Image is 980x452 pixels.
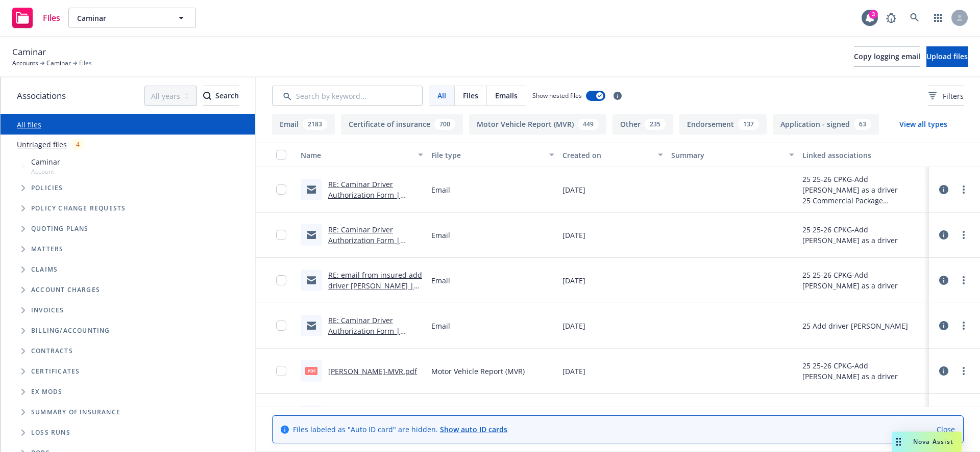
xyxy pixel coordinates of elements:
span: Policy change requests [31,205,126,211]
span: Emails [495,90,518,101]
span: Account charges [31,287,100,293]
input: Toggle Row Selected [276,321,286,331]
span: Email [431,275,450,286]
div: 137 [738,119,759,130]
a: [PERSON_NAME]-MVR.pdf [328,366,417,376]
button: Nova Assist [892,432,962,452]
a: RE: email from insured add driver [PERSON_NAME] | Fractional Chief Financial Officer [328,270,422,312]
svg: Search [203,92,211,100]
div: Search [203,86,239,105]
a: Report a Bug [881,8,901,28]
button: Summary [667,143,798,167]
input: Search by keyword... [272,86,423,106]
button: Created on [558,143,668,167]
div: 3 [869,10,878,19]
span: Upload files [926,51,968,61]
span: Nova Assist [913,437,953,446]
span: Copy logging email [854,51,920,61]
div: 63 [854,119,871,130]
span: Caminar [77,13,165,23]
div: 2183 [303,119,327,130]
input: Toggle Row Selected [276,230,286,240]
a: Accounts [12,59,38,68]
input: Toggle Row Selected [276,275,286,285]
div: 235 [645,119,666,130]
div: 25 25-26 CPKG-Add [PERSON_NAME] as a driver [802,224,925,246]
input: Select all [276,150,286,160]
span: [DATE] [562,230,585,241]
button: Motor Vehicle Report (MVR) [469,114,606,135]
span: Filters [943,91,964,101]
div: Summary [671,150,782,161]
a: Untriaged files [17,139,67,150]
a: Show auto ID cards [440,424,507,434]
span: Files [79,59,92,68]
span: [DATE] [562,184,585,195]
span: Certificates [31,368,80,375]
div: File type [431,150,543,161]
button: Email [272,114,335,135]
span: Contracts [31,348,73,354]
span: [DATE] [562,275,585,286]
input: Toggle Row Selected [276,366,286,376]
button: Upload files [926,46,968,67]
a: Caminar [46,59,71,68]
div: 4 [71,139,85,150]
button: Filters [928,86,964,106]
a: Switch app [928,8,948,28]
span: Caminar [31,156,60,167]
button: Caminar [68,8,196,28]
a: Files [8,4,64,32]
div: 25 25-26 CPKG-Add [PERSON_NAME] as a driver [802,270,925,291]
div: 25 25-26 CPKG-Add [PERSON_NAME] as a driver [802,360,925,382]
span: Files [43,14,60,22]
div: 25 Add driver [PERSON_NAME] [802,321,908,331]
div: Name [301,150,412,161]
span: Motor Vehicle Report (MVR) [431,366,525,377]
span: Filters [928,91,964,101]
button: Endorsement [679,114,767,135]
span: Email [431,321,450,331]
a: RE: Caminar Driver Authorization Form | [PERSON_NAME] | Clinician [328,179,423,210]
button: Certificate of insurance [341,114,463,135]
span: pdf [305,367,317,375]
span: Caminar [12,45,46,59]
span: Files labeled as "Auto ID card" are hidden. [293,424,507,435]
span: Summary of insurance [31,409,120,415]
span: Email [431,184,450,195]
span: Email [431,230,450,241]
a: Close [937,424,955,435]
a: All files [17,120,41,129]
a: more [958,365,970,377]
div: Drag to move [892,432,905,452]
a: more [958,274,970,286]
span: Files [463,90,478,101]
span: Loss Runs [31,430,70,436]
button: Application - signed [773,114,879,135]
button: File type [427,143,558,167]
button: SearchSearch [203,86,239,106]
span: Claims [31,267,58,273]
div: 25 25-26 CPKG-Add [PERSON_NAME] as a driver [802,174,925,195]
a: email to insured [PERSON_NAME] meets NIAC driver guidelines [328,406,408,437]
div: Created on [562,150,652,161]
span: All [437,90,446,101]
span: Quoting plans [31,226,89,232]
span: Ex Mods [31,389,62,395]
a: more [958,229,970,241]
span: Show nested files [532,91,582,100]
span: Invoices [31,307,64,313]
div: Linked associations [802,150,925,161]
span: Billing/Accounting [31,328,110,334]
button: Linked associations [798,143,929,167]
button: Name [297,143,427,167]
span: [DATE] [562,321,585,331]
button: Other [612,114,673,135]
a: Search [904,8,925,28]
a: more [958,320,970,332]
button: View all types [883,114,964,135]
span: Account [31,167,60,176]
a: RE: Caminar Driver Authorization Form | [PERSON_NAME] | Fractional Chief Financial Officer [328,225,414,277]
div: 449 [578,119,599,130]
a: more [958,183,970,196]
